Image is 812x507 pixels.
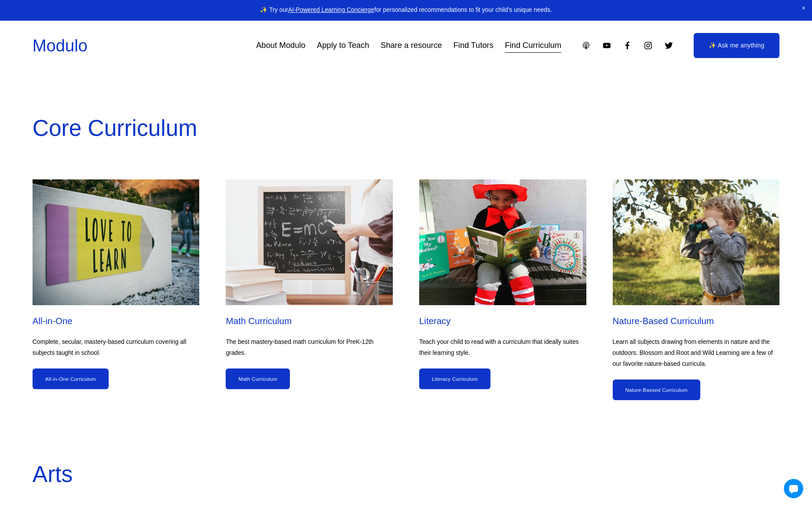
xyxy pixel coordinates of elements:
[256,37,305,53] a: About Modulo
[33,108,779,149] p: Core Curriculum
[33,315,200,327] h2: All-in-One
[613,315,780,327] h2: Nature-Based Curriculum
[33,454,779,495] p: Arts
[288,7,374,13] a: AI-Powered Learning Concierge
[602,41,611,50] a: YouTube
[613,337,780,369] p: Learn all subjects drawing from elements in nature and the outdoors. Blossom and Root and Wild Le...
[664,41,673,50] a: Twitter
[380,37,442,53] a: Share a resource
[226,337,393,359] p: The best mastery-based math curriculum for PreK-12th grades.
[33,179,200,305] img: All-in-One Curriculum
[694,33,779,58] a: ✨ Ask me anything
[33,368,109,389] a: All-in-One Curriculum
[419,337,586,359] p: Teach your child to read with a curriculum that ideally suites their learning style.
[317,37,369,53] a: Apply to Teach
[33,337,200,359] p: Complete, secular, mastery-based curriculum covering all subjects taught in school.
[226,368,290,389] a: Math Curriculum
[623,41,632,50] a: Facebook
[505,37,561,53] a: Find Curriculum
[226,315,393,327] h2: Math Curriculum
[33,36,88,55] a: Modulo
[419,315,586,327] h2: Literacy
[613,379,700,400] a: Nature-Bassed Curriculum
[419,368,490,389] a: Literacy Curriculum
[644,41,653,50] a: Instagram
[582,41,591,50] a: Apple Podcasts
[454,37,494,53] a: Find Tutors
